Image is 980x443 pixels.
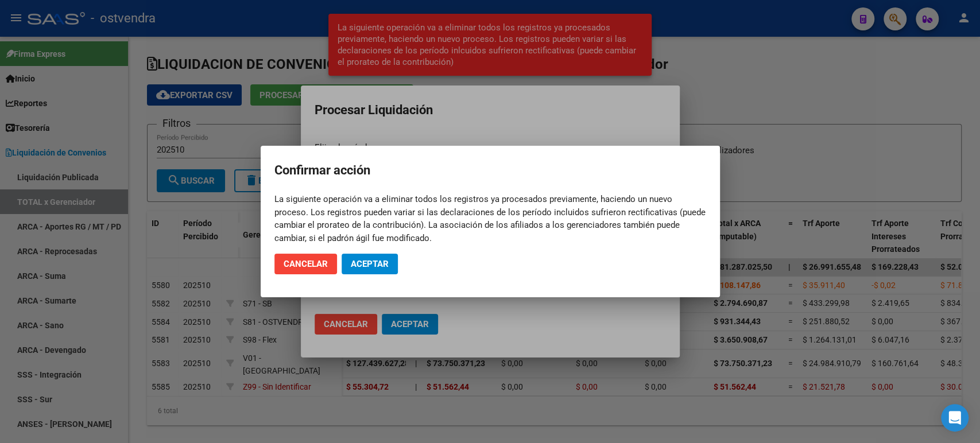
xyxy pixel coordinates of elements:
[284,259,328,269] span: Cancelar
[351,259,389,269] span: Aceptar
[342,254,398,274] button: Aceptar
[941,404,969,432] div: Open Intercom Messenger
[274,160,706,181] h2: Confirmar acción
[261,193,720,244] mat-dialog-content: La siguiente operación va a eliminar todos los registros ya procesados previamente, haciendo un n...
[274,254,337,274] button: Cancelar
